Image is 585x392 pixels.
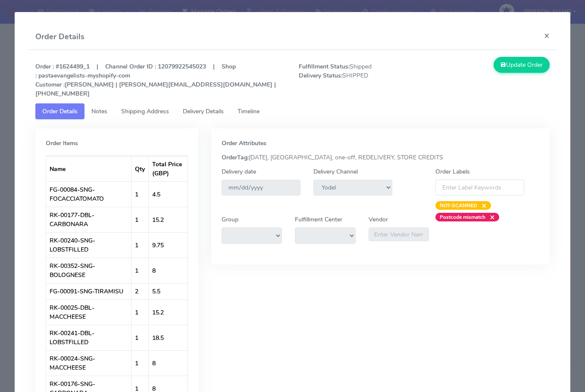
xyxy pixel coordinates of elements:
input: Enter Label Keywords [435,180,524,196]
td: 1 [131,325,149,350]
td: 2 [131,283,149,299]
ul: Tabs [35,103,550,119]
td: RK-00241-DBL-LOBSTFILLED [46,325,131,350]
td: 4.5 [149,181,188,207]
span: × [477,201,487,210]
strong: Postcode mismatch [440,214,485,221]
th: Name [46,156,131,181]
td: 1 [131,299,149,325]
td: RK-00024-SNG-MACCHEESE [46,350,131,376]
td: RK-00352-SNG-BOLOGNESE [46,258,131,283]
span: Shipped SHIPPED [292,62,424,98]
td: 15.2 [149,299,188,325]
strong: Fulfillment Status: [299,62,350,71]
span: Notes [91,107,107,115]
td: RK-00240-SNG-LOBSTFILLED [46,232,131,258]
div: [DATE], [GEOGRAPHIC_DATA], one-off, REDELIVERY, STORE CREDITS [215,153,546,162]
strong: Delivery Status: [299,72,342,80]
strong: Order : #1624499_1 | Channel Order ID : 12079922545023 | Shop : pastaevangelists-myshopify-com [P... [35,62,276,98]
td: 5.5 [149,283,188,299]
td: 1 [131,350,149,376]
label: Vendor [369,215,388,224]
strong: Order Items [46,139,78,147]
td: 8 [149,350,188,376]
td: RK-00025-DBL-MACCHEESE [46,299,131,325]
td: 9.75 [149,232,188,258]
td: 8 [149,258,188,283]
button: Update Order [494,57,550,73]
td: 1 [131,232,149,258]
span: Shipping Address [121,107,169,115]
label: Delivery date [222,167,256,176]
td: 1 [131,181,149,207]
strong: Order Attributes [222,139,266,147]
span: Timeline [238,107,260,115]
td: 1 [131,258,149,283]
strong: OrderTag: [222,153,249,162]
h4: Order Details [35,31,84,43]
td: FG-00084-SNG-FOCACCIATOMATO [46,181,131,207]
td: 18.5 [149,325,188,350]
label: Group [222,215,238,224]
strong: NOT-SCANNED [440,202,477,209]
button: Close [537,24,557,47]
label: Delivery Channel [313,167,358,176]
label: Fulfillment Center [295,215,342,224]
span: Delivery Details [183,107,224,115]
td: 1 [131,207,149,232]
span: × [485,213,495,221]
label: Order Labels [435,167,470,176]
span: Order Details [42,107,78,115]
td: FG-00091-SNG-TIRAMISU [46,283,131,299]
td: RK-00177-DBL-CARBONARA [46,207,131,232]
th: Qty [131,156,149,181]
td: 15.2 [149,207,188,232]
input: Enter Vendor Name [369,227,429,241]
strong: Customer : [35,81,65,89]
th: Total Price (GBP) [149,156,188,181]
